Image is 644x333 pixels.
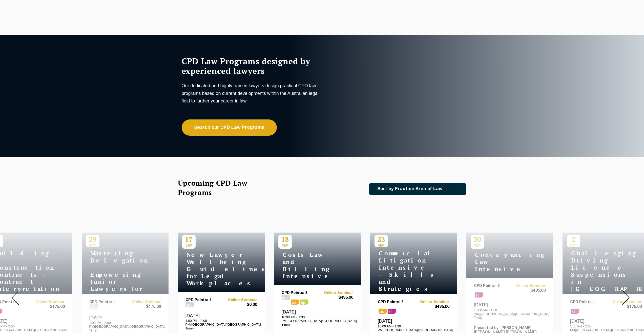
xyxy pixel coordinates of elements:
h1: CPD Law Programs designed by experienced lawyers [182,56,321,76]
span: pm [185,302,194,307]
img: Icon [451,187,456,191]
h2: Upcoming CPD Law Programs [178,178,260,197]
a: Online Seminar [317,291,353,295]
img: Prev [12,290,19,305]
h4: Commercial Litigation Intensive - Skills and Strategies for Success in Commercial Disputes [375,250,438,328]
p: 17 [182,235,196,243]
span: SEP [182,243,196,247]
span: sl [388,309,396,314]
a: Online Seminar [221,298,257,302]
span: $435.00 [413,304,449,310]
h4: New Lawyer Wellbeing Guidelines for Legal Workplaces [182,251,245,287]
p: CPD Points: 3 [378,300,414,304]
p: Our dedicated and highly trained lawyers design practical CPD law programs based on current devel... [182,82,321,105]
p: CPD Points: 1 [185,298,221,302]
span: SEP [375,243,388,247]
p: CPD Points: 3 [282,291,318,295]
a: Sort by Practice Area of Law [369,183,466,195]
a: Search our CPD Law Programs [182,119,277,136]
div: [DATE] [282,309,353,326]
span: SEP [278,243,292,247]
span: ps [379,309,387,314]
p: 18 [278,235,292,243]
span: ps [291,300,299,305]
p: 23 [375,235,388,243]
span: $435.00 [317,295,353,301]
a: Online Seminar [413,300,449,304]
span: pm [282,295,290,300]
p: 1:00 PM - 2:00 PM([GEOGRAPHIC_DATA]/[GEOGRAPHIC_DATA] Time) [185,319,257,330]
span: $0.00 [221,302,257,308]
p: 10:00 AM - 1:30 PM([GEOGRAPHIC_DATA]/[GEOGRAPHIC_DATA] Time) [282,315,353,326]
img: Next [622,290,630,305]
span: ps [300,300,308,305]
h4: Costs Law and Billing Intensive [278,251,342,280]
div: [DATE] [185,313,257,330]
